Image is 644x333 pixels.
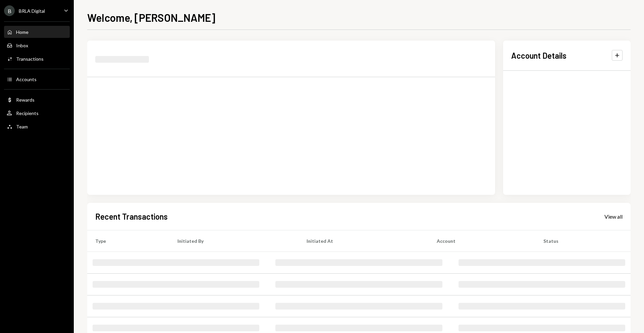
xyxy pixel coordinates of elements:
h1: Welcome, [PERSON_NAME] [87,11,215,24]
th: Initiated By [169,230,299,252]
div: Home [16,29,29,35]
div: View all [604,213,623,220]
a: View all [604,213,623,220]
h2: Recent Transactions [95,211,168,222]
div: Inbox [16,43,28,48]
div: Accounts [16,76,37,82]
th: Initiated At [299,230,429,252]
th: Type [87,230,169,252]
a: Accounts [4,73,70,85]
div: BRLA Digital [19,8,45,14]
div: Team [16,124,28,129]
a: Transactions [4,53,70,65]
div: Rewards [16,97,35,103]
a: Home [4,26,70,38]
th: Account [429,230,535,252]
a: Rewards [4,94,70,106]
div: Recipients [16,110,39,116]
h2: Account Details [511,50,567,61]
a: Inbox [4,39,70,51]
a: Recipients [4,107,70,119]
div: Transactions [16,56,44,62]
a: Team [4,120,70,132]
div: B [4,5,15,16]
th: Status [535,230,631,252]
